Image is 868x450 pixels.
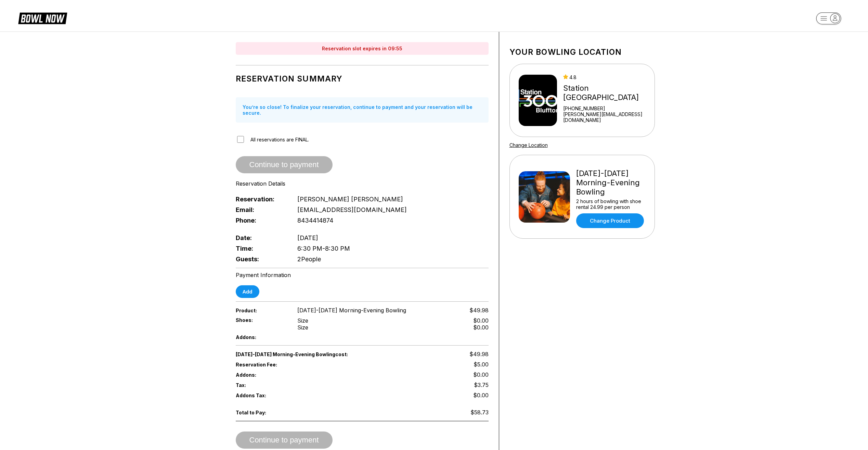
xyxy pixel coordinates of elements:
div: Size [297,317,308,324]
span: Product: [236,308,286,313]
span: Addons Tax: [236,392,286,398]
div: [PHONE_NUMBER] [563,105,651,111]
span: Email: [236,206,286,213]
div: Reservation slot expires in 09:55 [236,42,489,55]
span: 8434414874 [297,217,333,224]
span: $49.98 [469,351,489,358]
span: Tax: [236,382,286,388]
span: Reservation Fee: [236,362,362,367]
span: $5.00 [474,361,489,368]
span: Date: [236,234,286,241]
button: Add [236,285,259,298]
span: 6:30 PM - 8:30 PM [297,245,350,252]
span: All reservations are FINAL. [250,137,309,142]
span: [EMAIL_ADDRESS][DOMAIN_NAME] [297,206,407,213]
div: [DATE]-[DATE] Morning-Evening Bowling [576,169,646,197]
span: Addons: [236,334,286,340]
span: [DATE]-[DATE] Morning-Evening Bowling cost: [236,351,362,357]
div: $0.00 [473,324,489,331]
img: Friday-Sunday Morning-Evening Bowling [519,171,570,223]
span: Guests: [236,255,286,263]
span: $3.75 [474,382,489,388]
div: Station [GEOGRAPHIC_DATA] [563,84,651,102]
div: Reservation Details [236,180,489,187]
img: Station 300 Bluffton [519,75,557,126]
a: [PERSON_NAME][EMAIL_ADDRESS][DOMAIN_NAME] [563,111,651,123]
span: [PERSON_NAME] [PERSON_NAME] [297,196,403,203]
div: Payment Information [236,272,489,278]
div: 2 hours of bowling with shoe rental 24.99 per person [576,198,646,210]
div: 4.8 [563,74,651,80]
span: Addons: [236,372,286,378]
h1: Reservation Summary [236,74,489,84]
span: [DATE]-[DATE] Morning-Evening Bowling [297,307,406,314]
a: Change Location [509,142,548,148]
h1: Your bowling location [509,47,655,57]
span: $0.00 [473,371,489,378]
div: Size [297,324,308,331]
span: Time: [236,245,286,252]
div: You’re so close! To finalize your reservation, continue to payment and your reservation will be s... [236,97,489,123]
span: $49.98 [469,307,489,314]
div: $0.00 [473,317,489,324]
span: $0.00 [473,392,489,399]
span: Phone: [236,217,286,224]
a: Change Product [576,213,644,228]
span: $58.73 [470,409,489,416]
span: 2 People [297,255,321,263]
span: Shoes: [236,317,286,323]
span: [DATE] [297,234,318,241]
span: Reservation: [236,196,286,203]
span: Total to Pay: [236,410,286,415]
